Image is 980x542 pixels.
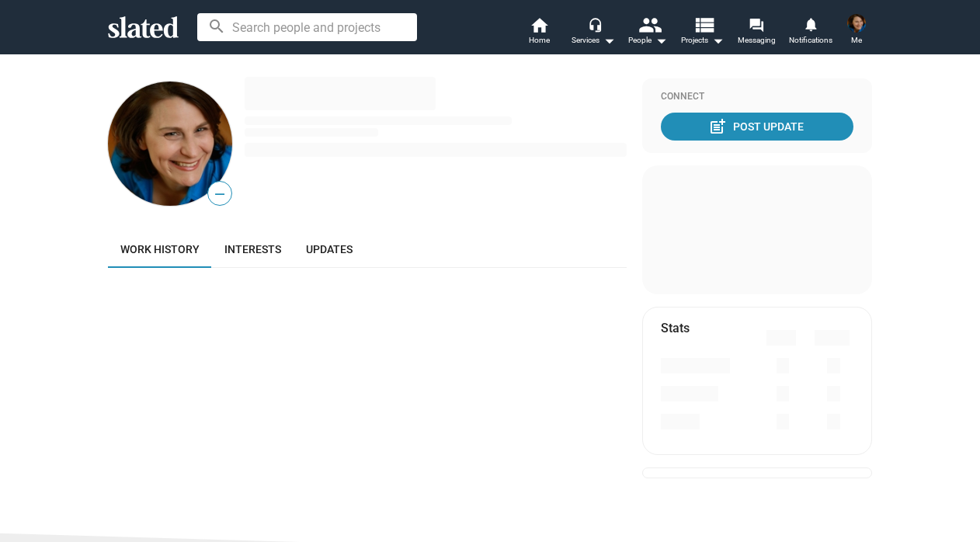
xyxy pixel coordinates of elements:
a: Notifications [784,16,838,50]
mat-icon: arrow_drop_down [599,31,618,50]
span: Work history [120,243,200,255]
button: Projects [675,16,729,50]
button: Services [566,16,620,50]
span: — [208,184,231,204]
div: Services [572,31,615,50]
img: Dana Scott [847,14,866,33]
button: Post Update [661,113,853,141]
button: Dana ScottMe [838,11,875,51]
div: Connect [661,91,853,103]
a: Messaging [729,16,784,50]
mat-icon: view_list [693,13,715,36]
mat-icon: post_add [708,117,727,136]
input: Search people and projects [197,13,417,41]
a: Interests [212,231,294,268]
mat-icon: headset_mic [588,17,602,31]
mat-icon: people [638,13,661,36]
mat-icon: forum [749,17,763,32]
div: People [628,31,667,50]
mat-card-title: Stats [661,320,690,336]
span: Me [851,31,862,50]
mat-icon: arrow_drop_down [652,31,670,50]
button: People [620,16,675,50]
span: Notifications [789,31,832,50]
a: Home [512,16,566,50]
a: Updates [294,231,365,268]
mat-icon: arrow_drop_down [708,31,727,50]
mat-icon: home [530,16,548,34]
mat-icon: notifications [803,16,818,31]
div: Post Update [711,113,804,141]
span: Interests [224,243,281,255]
span: Messaging [738,31,776,50]
span: Updates [306,243,353,255]
span: Home [529,31,550,50]
span: Projects [681,31,724,50]
a: Work history [108,231,212,268]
